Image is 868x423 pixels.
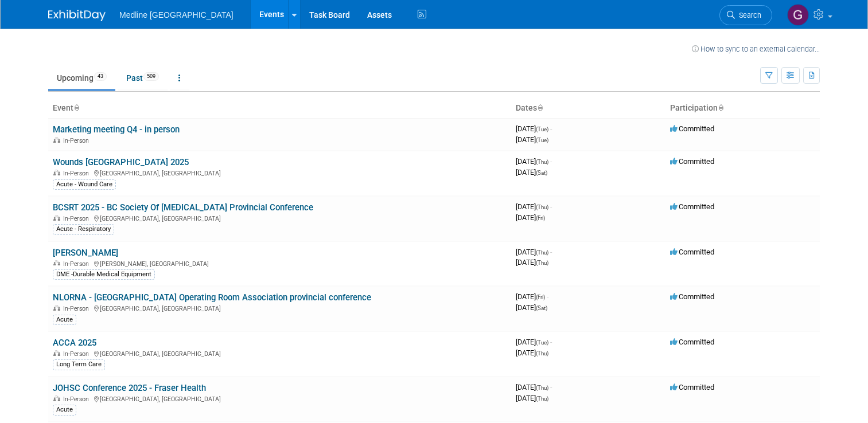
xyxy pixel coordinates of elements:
span: [DATE] [516,258,548,267]
a: Sort by Event Name [73,103,79,112]
span: (Thu) [536,159,548,165]
span: In-Person [63,260,92,268]
a: NLORNA - [GEOGRAPHIC_DATA] Operating Room Association provincial conference [53,292,371,303]
span: [DATE] [516,383,552,391]
a: Search [719,5,772,25]
span: [DATE] [516,338,552,346]
span: (Tue) [536,126,548,132]
span: [DATE] [516,202,552,211]
a: JOHSC Conference 2025 - Fraser Health [53,383,206,393]
img: In-Person Event [53,215,60,221]
span: (Sat) [536,305,547,311]
span: [DATE] [516,303,547,312]
span: 43 [94,72,107,81]
span: (Thu) [536,260,548,266]
div: [GEOGRAPHIC_DATA], [GEOGRAPHIC_DATA] [53,213,507,222]
span: (Tue) [536,339,548,346]
span: Search [735,11,761,19]
div: [GEOGRAPHIC_DATA], [GEOGRAPHIC_DATA] [53,348,507,358]
div: [GEOGRAPHIC_DATA], [GEOGRAPHIC_DATA] [53,168,507,177]
a: [PERSON_NAME] [53,248,118,258]
a: Upcoming43 [48,67,115,89]
span: In-Person [63,350,92,358]
span: - [550,338,552,346]
span: (Thu) [536,350,548,357]
span: (Sat) [536,170,547,176]
img: In-Person Event [53,350,60,356]
a: Marketing meeting Q4 - in person [53,124,180,135]
th: Event [48,99,511,118]
img: ExhibitDay [48,10,106,21]
div: Long Term Care [53,359,105,370]
span: Committed [670,292,714,301]
span: - [550,157,552,166]
img: In-Person Event [53,170,60,175]
a: BCSRT 2025 - BC Society Of [MEDICAL_DATA] Provincial Conference [53,202,313,213]
span: Committed [670,157,714,166]
span: - [550,383,552,391]
span: (Fri) [536,215,545,221]
a: Past509 [118,67,168,89]
span: - [550,202,552,211]
a: Wounds [GEOGRAPHIC_DATA] 2025 [53,157,189,167]
span: Committed [670,248,714,256]
img: In-Person Event [53,137,60,143]
div: Acute - Respiratory [53,224,114,234]
img: Gillian Kerr [787,4,809,26]
span: Medline [GEOGRAPHIC_DATA] [119,10,233,19]
span: 509 [143,72,159,81]
span: - [550,124,552,133]
span: (Thu) [536,395,548,402]
span: In-Person [63,215,92,222]
span: [DATE] [516,348,548,357]
div: Acute - Wound Care [53,179,116,190]
th: Dates [511,99,665,118]
div: [GEOGRAPHIC_DATA], [GEOGRAPHIC_DATA] [53,303,507,312]
a: Sort by Participation Type [718,103,723,112]
span: In-Person [63,395,92,403]
a: How to sync to an external calendar... [692,45,820,53]
a: ACCA 2025 [53,338,96,348]
span: Committed [670,124,714,133]
span: Committed [670,338,714,346]
span: - [547,292,548,301]
span: [DATE] [516,124,552,133]
span: Committed [670,383,714,391]
span: (Fri) [536,294,545,300]
span: Committed [670,202,714,211]
div: [GEOGRAPHIC_DATA], [GEOGRAPHIC_DATA] [53,394,507,403]
span: (Thu) [536,385,548,391]
th: Participation [665,99,820,118]
span: In-Person [63,137,92,144]
img: In-Person Event [53,305,60,311]
span: [DATE] [516,157,552,166]
div: DME -Durable Medical Equipment [53,269,155,280]
span: [DATE] [516,168,547,177]
div: Acute [53,405,76,415]
div: Acute [53,315,76,325]
div: [PERSON_NAME], [GEOGRAPHIC_DATA] [53,258,507,268]
a: Sort by Start Date [537,103,543,112]
span: (Thu) [536,204,548,210]
span: (Thu) [536,249,548,256]
span: [DATE] [516,213,545,222]
span: In-Person [63,170,92,177]
img: In-Person Event [53,395,60,401]
span: [DATE] [516,292,548,301]
span: (Tue) [536,137,548,143]
img: In-Person Event [53,260,60,266]
span: In-Person [63,305,92,312]
span: - [550,248,552,256]
span: [DATE] [516,394,548,402]
span: [DATE] [516,248,552,256]
span: [DATE] [516,135,548,144]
